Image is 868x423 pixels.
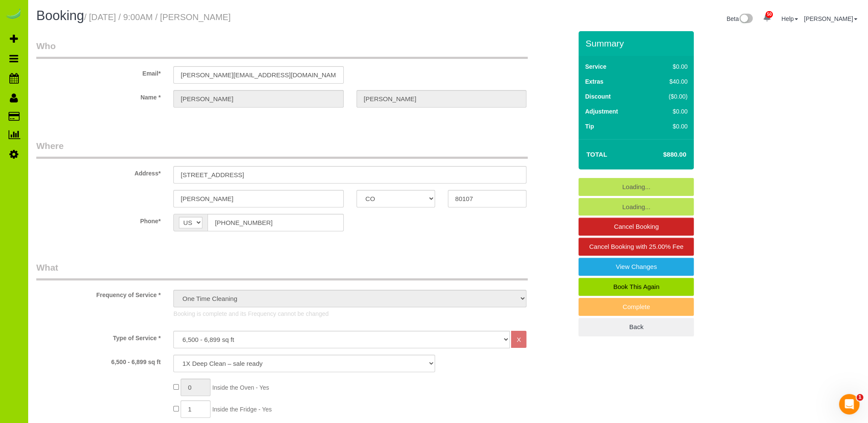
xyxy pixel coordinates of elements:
label: Tip [585,122,594,131]
input: First Name* [173,90,343,108]
span: Inside the Oven - Yes [212,384,269,391]
a: Cancel Booking [579,218,694,236]
input: Zip Code* [448,190,526,207]
div: $0.00 [651,107,687,116]
span: Cancel Booking with 25.00% Fee [589,243,684,250]
label: Address* [30,166,167,178]
input: City* [173,190,343,207]
input: Last Name* [357,90,526,108]
label: Email* [30,66,167,78]
a: Beta [727,15,753,22]
h4: $880.00 [637,151,686,158]
label: Service [585,62,606,71]
legend: What [36,261,528,280]
span: Booking [36,8,84,23]
a: View Changes [579,258,694,276]
label: Name * [30,90,167,102]
a: [PERSON_NAME] [804,15,857,22]
a: 50 [759,9,775,27]
strong: Total [586,151,607,158]
div: $0.00 [651,62,687,71]
h3: Summary [585,38,690,48]
input: Email* [173,66,343,84]
div: $40.00 [651,77,687,86]
span: Inside the Fridge - Yes [212,406,272,413]
div: ($0.00) [651,92,687,101]
a: Help [781,15,798,22]
div: $0.00 [651,122,687,131]
label: Extras [585,77,603,86]
a: Back [579,318,694,336]
label: Frequency of Service * [30,288,167,299]
label: Phone* [30,214,167,225]
a: Book This Again [579,278,694,296]
input: Phone* [208,214,343,231]
span: 50 [766,11,773,18]
span: 1 [856,394,863,401]
small: / [DATE] / 9:00AM / [PERSON_NAME] [84,12,231,22]
a: Cancel Booking with 25.00% Fee [579,238,694,256]
label: Discount [585,92,611,101]
p: Booking is complete and its Frequency cannot be changed [173,309,526,318]
iframe: Intercom live chat [839,394,859,414]
img: New interface [739,14,753,25]
img: Automaid Logo [5,9,22,20]
legend: Who [36,40,528,59]
label: Type of Service * [30,331,167,342]
label: Adjustment [585,107,618,116]
label: 6,500 - 6,899 sq ft [30,355,167,366]
legend: Where [36,140,528,159]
